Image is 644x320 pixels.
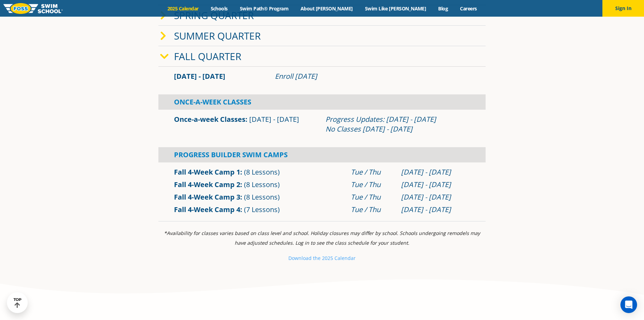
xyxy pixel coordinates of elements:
[275,71,470,81] div: Enroll [DATE]
[244,167,280,177] span: (8 Lessons)
[174,71,225,81] span: [DATE] - [DATE]
[244,192,280,202] span: (8 Lessons)
[318,255,356,261] small: e 2025 Calendar
[351,167,394,177] div: Tue / Thu
[249,115,299,124] span: [DATE] - [DATE]
[432,5,454,12] a: Blog
[359,5,432,12] a: Swim Like [PERSON_NAME]
[234,5,294,12] a: Swim Path® Program
[244,180,280,189] span: (8 Lessons)
[174,205,240,214] a: Fall 4-Week Camp 4
[244,205,280,214] span: (7 Lessons)
[174,192,240,202] a: Fall 4-Week Camp 3
[161,5,204,12] a: 2025 Calendar
[3,3,63,14] img: FOSS Swim School Logo
[174,50,241,63] a: Fall Quarter
[401,192,470,202] div: [DATE] - [DATE]
[620,296,637,313] div: Open Intercom Messenger
[351,180,394,190] div: Tue / Thu
[351,192,394,202] div: Tue / Thu
[325,115,470,134] div: Progress Updates: [DATE] - [DATE] No Classes [DATE] - [DATE]
[174,180,240,189] a: Fall 4-Week Camp 2
[174,115,245,124] a: Once-a-week Classes
[401,205,470,214] div: [DATE] - [DATE]
[288,255,356,261] a: Download the 2025 Calendar
[295,5,359,12] a: About [PERSON_NAME]
[454,5,483,12] a: Careers
[174,29,261,42] a: Summer Quarter
[174,167,240,177] a: Fall 4-Week Camp 1
[204,5,234,12] a: Schools
[158,94,486,110] div: Once-A-Week Classes
[158,147,486,162] div: Progress Builder Swim Camps
[164,230,480,246] i: *Availability for classes varies based on class level and school. Holiday closures may differ by ...
[351,205,394,214] div: Tue / Thu
[14,297,21,308] div: TOP
[288,255,318,261] small: Download th
[401,180,470,190] div: [DATE] - [DATE]
[401,167,470,177] div: [DATE] - [DATE]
